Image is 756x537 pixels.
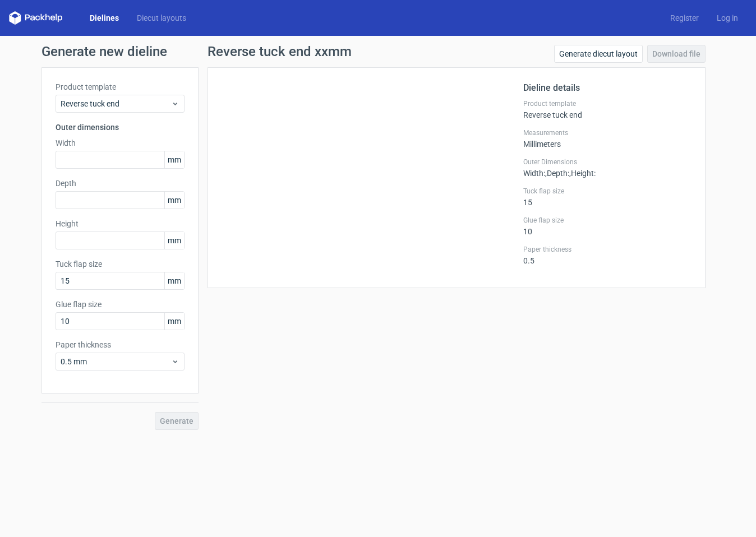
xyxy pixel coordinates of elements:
[56,178,185,189] label: Depth
[523,245,692,254] label: Paper thickness
[523,158,692,166] label: Outer Dimensions
[164,192,184,209] span: mm
[42,45,714,58] h1: Generate new dieline
[661,12,708,24] a: Register
[523,81,692,95] h2: Dieline details
[56,137,185,149] label: Width
[523,216,692,225] label: Glue flap size
[545,169,569,178] span: , Depth :
[523,187,692,207] div: 15
[56,258,185,270] label: Tuck flap size
[554,45,643,63] a: Generate diecut layout
[164,313,184,330] span: mm
[523,128,692,137] label: Measurements
[523,245,692,265] div: 0.5
[61,356,171,367] span: 0.5 mm
[128,12,195,24] a: Diecut layouts
[523,216,692,236] div: 10
[61,98,171,109] span: Reverse tuck end
[523,187,692,196] label: Tuck flap size
[523,169,545,178] span: Width :
[208,45,352,58] h1: Reverse tuck end xxmm
[56,218,185,229] label: Height
[56,81,185,92] label: Product template
[569,169,596,178] span: , Height :
[708,12,747,24] a: Log in
[523,128,692,149] div: Millimeters
[523,99,692,108] label: Product template
[56,122,185,133] h3: Outer dimensions
[56,299,185,310] label: Glue flap size
[164,272,184,289] span: mm
[523,99,692,119] div: Reverse tuck end
[164,232,184,249] span: mm
[164,151,184,168] span: mm
[81,12,128,24] a: Dielines
[56,339,185,350] label: Paper thickness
